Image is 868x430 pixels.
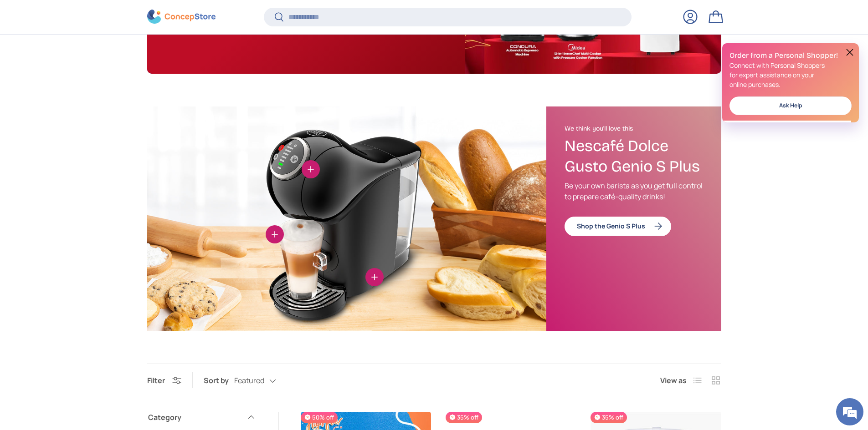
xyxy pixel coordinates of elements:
button: Filter [147,375,181,385]
h3: Nescafé Dolce Gusto Genio S Plus [565,136,703,177]
span: Category [148,412,241,423]
img: ConcepStore [147,10,216,24]
button: Featured [234,373,294,389]
h2: Order from a Personal Shopper! [729,51,852,61]
a: Shop the Genio S Plus [565,217,671,236]
span: Featured [234,376,264,385]
p: Connect with Personal Shoppers for expert assistance on your online purchases. [729,61,852,89]
a: Ask Help [729,96,852,115]
span: 35% off [446,412,482,423]
span: Filter [147,375,165,385]
span: 35% off [591,412,627,423]
span: View as [660,375,687,386]
span: 50% off [301,412,338,423]
label: Sort by [204,375,234,386]
p: Be your own barista as you get full control to prepare café-quality drinks! [565,180,703,202]
h2: We think you'll love this [565,125,703,133]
